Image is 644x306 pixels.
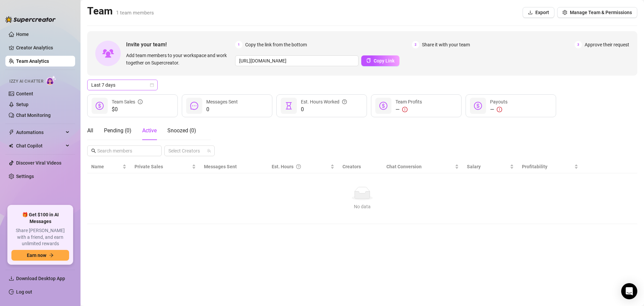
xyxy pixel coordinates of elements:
span: download [9,276,14,281]
span: Approve their request [585,41,629,48]
span: 🎁 Get $100 in AI Messages [11,212,69,225]
img: logo-BBDzfeDw.svg [5,16,56,23]
span: dollar-circle [379,102,387,110]
input: Search members [97,147,152,155]
span: setting [562,10,567,15]
span: Share [PERSON_NAME] with a friend, and earn unlimited rewards [11,227,69,247]
span: Copy Link [374,58,394,63]
a: Log out [16,289,32,295]
span: download [528,10,533,15]
th: Creators [338,160,382,173]
span: 1 [235,41,243,48]
span: 0 [206,105,238,114]
span: arrow-right [49,253,54,258]
span: Salary [467,164,481,169]
span: message [190,102,198,110]
span: Earn now [27,253,46,258]
div: Team Sales [112,98,143,105]
a: Content [16,91,33,96]
a: Creator Analytics [16,42,70,53]
div: Est. Hours Worked [301,98,347,105]
span: Download Desktop App [16,276,65,281]
span: Payouts [490,99,507,104]
th: Name [87,160,130,173]
div: — [395,105,422,114]
span: Chat Copilot [16,140,64,151]
span: Invite your team! [126,40,235,49]
span: 3 [575,41,582,48]
span: Manage Team & Permissions [570,10,632,15]
span: team [207,149,211,153]
span: Messages Sent [206,99,238,104]
span: hourglass [285,102,293,110]
a: Settings [16,174,34,179]
div: Pending ( 0 ) [104,127,131,135]
span: Active [142,127,157,134]
span: calendar [150,83,154,87]
span: Share it with your team [422,41,470,48]
span: $0 [112,105,143,114]
div: No data [94,203,631,210]
span: Name [91,163,121,170]
span: question-circle [296,163,301,170]
span: Izzy AI Chatter [9,78,43,85]
span: question-circle [342,98,347,105]
span: search [91,148,96,153]
button: Copy Link [361,55,399,66]
span: Automations [16,127,64,138]
span: exclamation-circle [497,107,502,112]
span: dollar-circle [474,102,482,110]
span: thunderbolt [9,130,14,135]
img: AI Chatter [46,76,56,85]
span: Snoozed ( 0 ) [167,127,196,134]
a: Discover Viral Videos [16,160,61,166]
span: Copy the link from the bottom [245,41,307,48]
h2: Team [87,5,154,17]
div: — [490,105,507,114]
span: Team Profits [395,99,422,104]
span: Chat Conversion [386,164,422,169]
button: Earn nowarrow-right [11,250,69,261]
span: dollar-circle [96,102,104,110]
span: Last 7 days [91,80,154,90]
span: Messages Sent [204,164,237,169]
a: Team Analytics [16,58,49,64]
div: Est. Hours [272,163,329,170]
a: Home [16,32,29,37]
span: Add team members to your workspace and work together on Supercreator. [126,52,232,67]
a: Setup [16,102,29,107]
span: exclamation-circle [402,107,408,112]
span: copy [366,58,371,63]
div: All [87,127,93,135]
span: Private Sales [135,164,163,169]
button: Manage Team & Permissions [557,7,637,18]
span: 2 [412,41,419,48]
img: Chat Copilot [9,143,13,148]
span: 0 [301,105,347,114]
button: Export [523,7,554,18]
a: Chat Monitoring [16,113,51,118]
span: info-circle [138,98,143,105]
div: Open Intercom Messenger [621,283,637,299]
span: Profitability [522,164,547,169]
span: Export [535,10,549,15]
span: 1 team members [116,10,154,16]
